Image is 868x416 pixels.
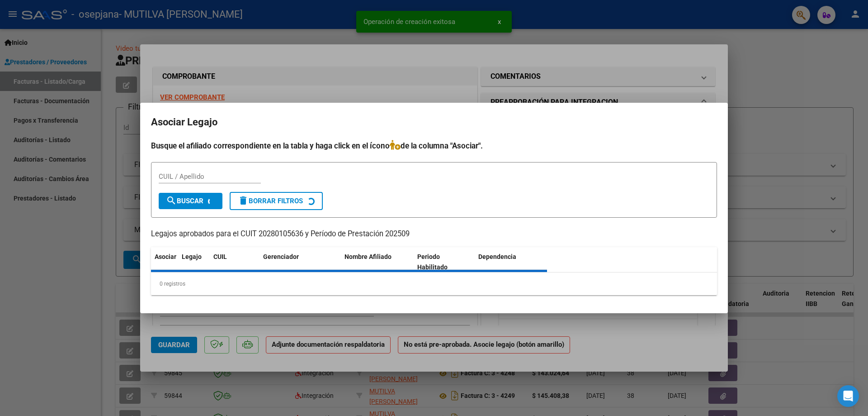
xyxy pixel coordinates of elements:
[178,247,210,277] datatable-header-cell: Legajo
[230,192,323,210] button: Borrar Filtros
[417,253,448,271] span: Periodo Habilitado
[475,247,547,277] datatable-header-cell: Dependencia
[837,385,859,407] div: Open Intercom Messenger
[210,247,259,277] datatable-header-cell: CUIL
[155,253,176,260] span: Asociar
[166,197,203,205] span: Buscar
[166,195,177,206] mat-icon: search
[238,195,249,206] mat-icon: delete
[159,193,222,209] button: Buscar
[263,253,299,260] span: Gerenciador
[344,253,392,260] span: Nombre Afiliado
[259,247,341,277] datatable-header-cell: Gerenciador
[213,253,227,260] span: CUIL
[341,247,414,277] datatable-header-cell: Nombre Afiliado
[151,114,717,131] h2: Asociar Legajo
[478,253,516,260] span: Dependencia
[151,247,178,277] datatable-header-cell: Asociar
[151,140,717,152] h4: Busque el afiliado correspondiente en la tabla y haga click en el ícono de la columna "Asociar".
[414,247,475,277] datatable-header-cell: Periodo Habilitado
[182,253,202,260] span: Legajo
[151,273,717,295] div: 0 registros
[238,197,303,205] span: Borrar Filtros
[151,229,717,240] p: Legajos aprobados para el CUIT 20280105636 y Período de Prestación 202509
